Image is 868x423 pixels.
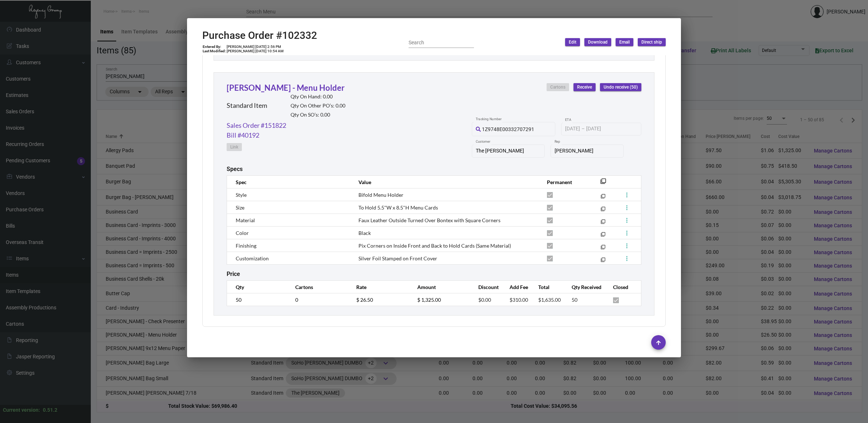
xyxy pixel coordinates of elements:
[43,406,57,414] div: 0.51.2
[601,233,605,238] mat-icon: filter_none
[606,281,641,293] th: Closed
[619,39,630,45] span: Email
[641,39,662,45] span: Direct ship
[601,246,605,251] mat-icon: filter_none
[601,208,605,213] mat-icon: filter_none
[358,255,437,261] span: Silver Foil Stamped on Front Cover
[540,176,589,188] th: Permanent
[227,271,240,277] h2: Price
[586,126,621,132] input: End date
[236,217,255,223] span: Material
[236,204,244,211] span: Size
[291,94,345,100] h2: Qty On Hand: 0.00
[638,38,666,46] button: Direct ship
[510,297,528,303] span: $310.00
[547,83,569,91] button: Cartons
[236,255,269,261] span: Customization
[202,45,226,49] td: Entered By:
[291,103,345,109] h2: Qty On Other PO’s: 0.00
[410,281,471,293] th: Amount
[288,281,349,293] th: Cartons
[471,281,502,293] th: Discount
[291,112,345,118] h2: Qty On SO’s: 0.00
[581,126,585,132] span: –
[351,176,540,188] th: Value
[601,195,605,200] mat-icon: filter_none
[604,84,638,90] span: Undo receive (50)
[573,83,596,91] button: Receive
[531,281,564,293] th: Total
[538,297,561,303] span: $1,635.00
[227,121,286,130] a: Sales Order #151822
[230,144,238,150] span: Link
[227,143,242,151] button: Link
[478,297,491,303] span: $0.00
[358,217,500,223] span: Faux Leather Outside Turned Over Bontex with Square Corners
[236,243,256,249] span: Finishing
[358,243,511,249] span: Pix Corners on Inside Front and Back to Hold Cards (Same Material)
[236,192,247,198] span: Style
[349,281,410,293] th: Rate
[227,102,267,110] h2: Standard Item
[227,166,243,172] h2: Specs
[569,39,576,45] span: Edit
[227,176,351,188] th: Spec
[616,38,633,46] button: Email
[3,406,40,414] div: Current version:
[565,126,580,132] input: Start date
[588,39,608,45] span: Download
[226,49,284,53] td: [PERSON_NAME] [DATE] 10:54 AM
[226,45,284,49] td: [PERSON_NAME] [DATE] 2:56 PM
[227,83,345,93] a: [PERSON_NAME] - Menu Holder
[358,192,403,198] span: Bifold Menu Holder
[550,84,565,90] span: Cartons
[227,130,259,140] a: Bill #40192
[227,281,288,293] th: Qty
[482,126,534,132] span: 1Z9748E00332707291
[358,204,438,211] span: To Hold 5.5"W x 8.5"H Menu Cards
[565,38,580,46] button: Edit
[502,281,531,293] th: Add Fee
[577,84,592,90] span: Receive
[600,180,606,186] mat-icon: filter_none
[601,221,605,225] mat-icon: filter_none
[236,230,249,236] span: Color
[600,83,641,91] button: Undo receive (50)
[572,297,577,303] span: 50
[564,281,606,293] th: Qty Received
[202,29,317,42] h2: Purchase Order #102332
[202,49,226,53] td: Last Modified:
[358,230,371,236] span: Black
[601,259,605,264] mat-icon: filter_none
[584,38,611,46] button: Download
